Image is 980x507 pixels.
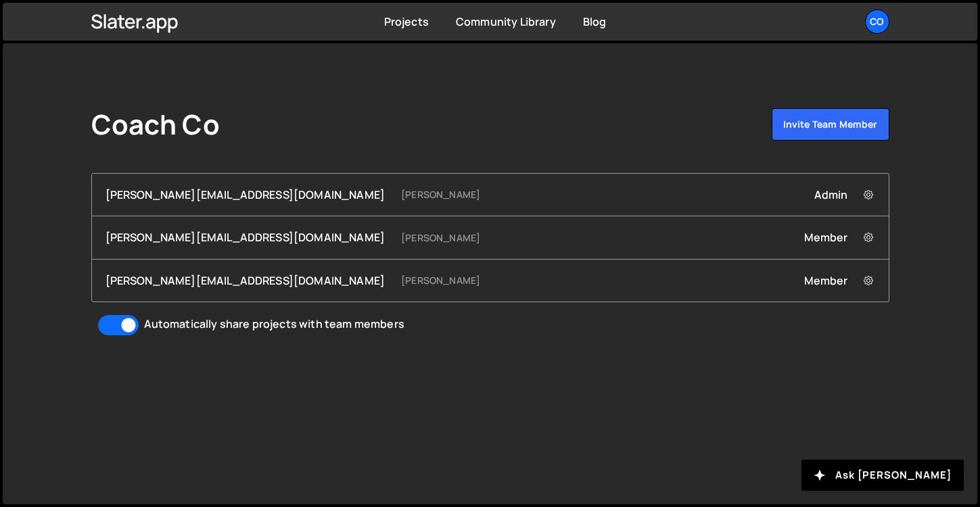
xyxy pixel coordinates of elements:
div: [PERSON_NAME][EMAIL_ADDRESS][DOMAIN_NAME] [106,273,386,288]
div: [PERSON_NAME][EMAIL_ADDRESS][DOMAIN_NAME] [106,187,386,202]
div: Automatically share projects with team members [144,316,404,331]
button: Ask [PERSON_NAME] [801,460,964,491]
input: Automatically share projects with team members [98,315,139,335]
h1: Coach Co [91,108,220,141]
a: Co [865,9,889,34]
div: Member [804,230,875,245]
small: [PERSON_NAME] [401,231,480,245]
div: Member [804,273,875,288]
a: Blog [583,14,607,29]
a: Projects [384,14,429,29]
div: [PERSON_NAME][EMAIL_ADDRESS][DOMAIN_NAME] [106,230,386,245]
small: [PERSON_NAME] [401,188,480,201]
a: Invite team member [772,108,889,141]
a: Community Library [456,14,556,29]
small: [PERSON_NAME] [401,274,480,287]
div: Admin [814,187,875,202]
